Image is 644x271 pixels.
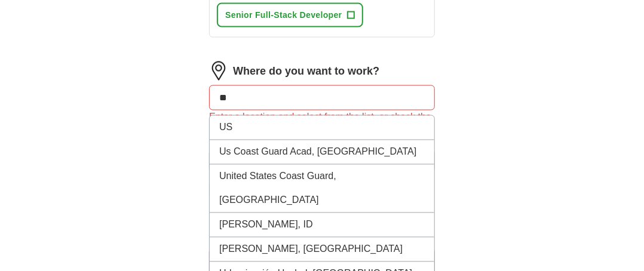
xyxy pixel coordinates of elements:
li: [PERSON_NAME], ID [210,213,434,238]
button: Senior Full-Stack Developer [217,3,363,27]
li: Us Coast Guard Acad, [GEOGRAPHIC_DATA] [210,140,434,165]
li: US [210,116,434,140]
div: Enter a location and select from the list, or check the box for fully remote roles [209,110,435,139]
li: [PERSON_NAME], [GEOGRAPHIC_DATA] [210,238,434,262]
img: location.png [209,61,228,81]
span: Senior Full-Stack Developer [225,9,342,21]
label: Where do you want to work? [233,63,379,79]
li: United States Coast Guard, [GEOGRAPHIC_DATA] [210,165,434,213]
